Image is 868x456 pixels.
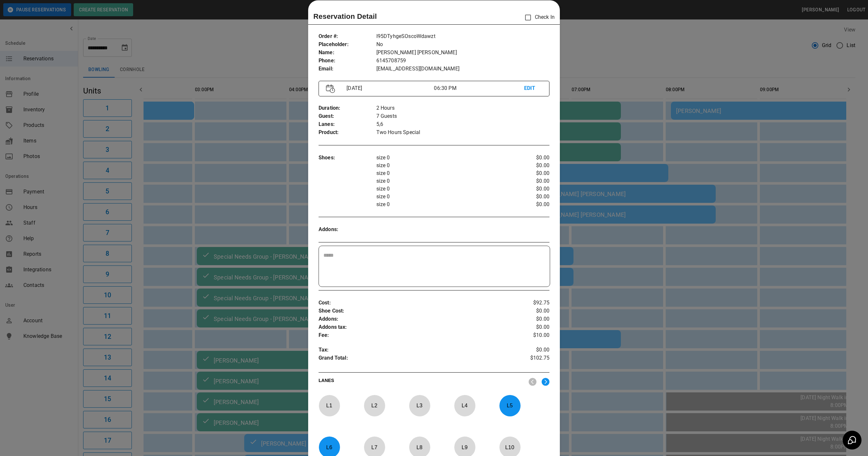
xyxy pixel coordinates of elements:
[499,439,521,455] p: L 10
[376,162,511,169] p: size 0
[409,439,430,455] p: L 8
[319,129,376,137] p: Product :
[524,84,542,92] p: EDIT
[319,112,376,120] p: Guest :
[376,41,549,49] p: No
[511,323,550,331] p: $0.00
[511,331,550,339] p: $10.00
[319,398,340,413] p: L 1
[511,193,550,201] p: $0.00
[376,32,549,41] p: I95DTyhgeSOscoWdawzt
[511,169,550,177] p: $0.00
[376,169,511,177] p: size 0
[319,49,376,57] p: Name :
[319,41,376,49] p: Placeholder :
[511,354,550,364] p: $102.75
[529,378,536,386] img: nav_left.svg
[313,11,377,22] p: Reservation Detail
[319,120,376,129] p: Lanes :
[511,162,550,169] p: $0.00
[326,84,335,93] img: Vector
[511,307,550,315] p: $0.00
[499,398,521,413] p: L 5
[319,299,511,307] p: Cost :
[319,346,511,354] p: Tax :
[319,331,511,339] p: Fee :
[319,104,376,112] p: Duration :
[511,177,550,185] p: $0.00
[376,193,511,201] p: size 0
[319,57,376,65] p: Phone :
[434,84,524,92] p: 06:30 PM
[376,185,511,193] p: size 0
[376,112,549,120] p: 7 Guests
[319,65,376,73] p: Email :
[511,185,550,193] p: $0.00
[376,57,549,65] p: 6145708759
[376,177,511,185] p: size 0
[376,49,549,57] p: [PERSON_NAME] [PERSON_NAME]
[319,377,523,386] p: LANES
[511,299,550,307] p: $92.75
[376,154,511,162] p: size 0
[364,439,385,455] p: L 7
[319,439,340,455] p: L 6
[376,201,511,208] p: size 0
[376,129,549,137] p: Two Hours Special
[409,398,430,413] p: L 3
[376,104,549,112] p: 2 Hours
[454,398,475,413] p: L 4
[511,315,550,323] p: $0.00
[542,378,549,386] img: right.svg
[319,315,511,323] p: Addons :
[376,65,549,73] p: [EMAIL_ADDRESS][DOMAIN_NAME]
[376,120,549,129] p: 5,6
[454,439,475,455] p: L 9
[344,84,434,92] p: [DATE]
[319,32,376,41] p: Order # :
[511,346,550,354] p: $0.00
[511,154,550,162] p: $0.00
[319,226,376,234] p: Addons :
[521,11,555,24] p: Check In
[319,323,511,331] p: Addons tax :
[319,354,511,364] p: Grand Total :
[319,154,376,162] p: Shoes :
[364,398,385,413] p: L 2
[319,307,511,315] p: Shoe Cost :
[511,201,550,208] p: $0.00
